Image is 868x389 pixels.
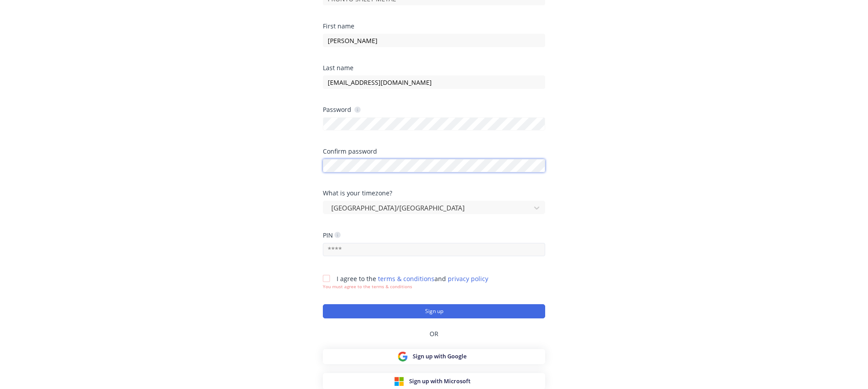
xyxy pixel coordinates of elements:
[323,190,545,196] div: What is your timezone?
[323,283,488,290] div: You must agree to the terms & conditions
[413,352,466,361] span: Sign up with Google
[323,65,545,71] div: Last name
[323,148,545,155] div: Confirm password
[448,274,488,283] a: privacy policy
[323,231,341,239] div: PIN
[323,318,545,349] div: OR
[323,23,545,29] div: First name
[323,304,545,318] button: Sign up
[323,105,361,114] div: Password
[409,377,470,385] span: Sign up with Microsoft
[337,274,488,283] span: I agree to the and
[378,274,434,283] a: terms & conditions
[323,349,545,364] button: Sign up with Google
